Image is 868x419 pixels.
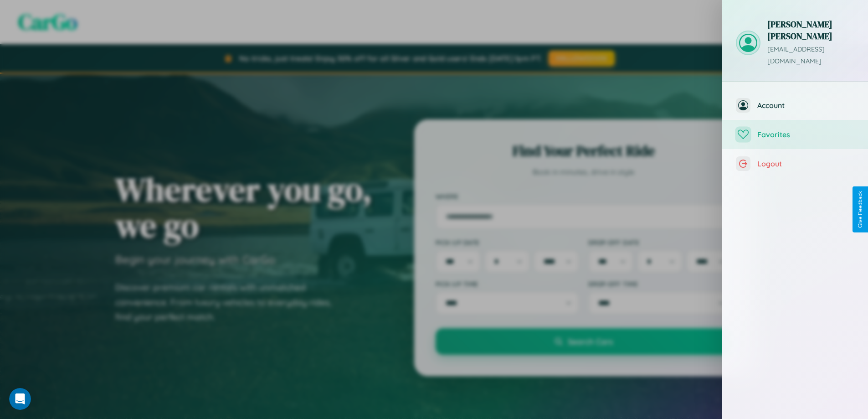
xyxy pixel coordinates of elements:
[767,18,854,42] h3: [PERSON_NAME] [PERSON_NAME]
[722,91,868,120] button: Account
[757,101,854,110] span: Account
[722,120,868,149] button: Favorites
[857,191,863,228] div: Give Feedback
[9,388,31,410] iframe: Intercom live chat
[767,44,854,67] p: [EMAIL_ADDRESS][DOMAIN_NAME]
[722,149,868,178] button: Logout
[757,130,854,139] span: Favorites
[757,159,854,168] span: Logout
